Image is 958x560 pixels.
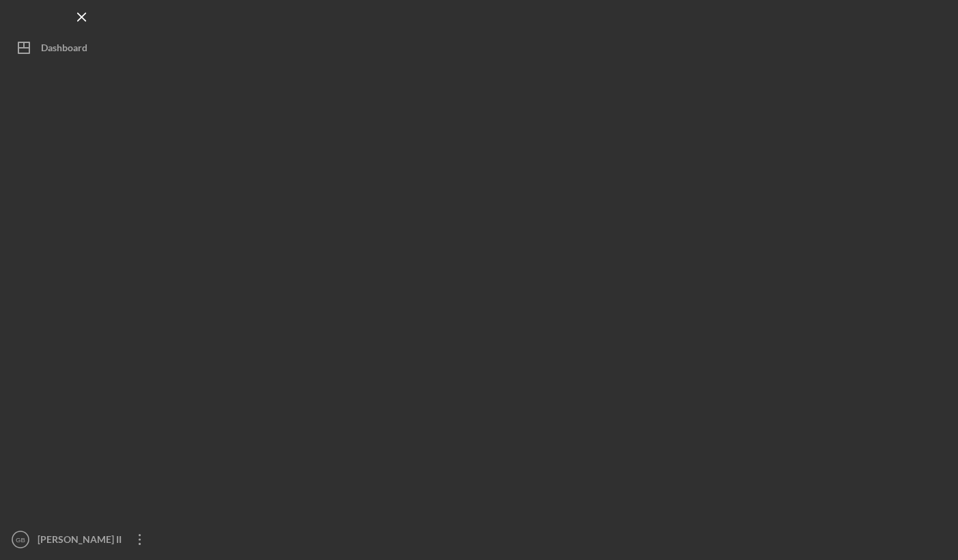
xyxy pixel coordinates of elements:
[7,34,157,61] button: Dashboard
[16,536,25,544] text: GB
[41,34,87,65] div: Dashboard
[7,526,157,553] button: GB[PERSON_NAME] II
[34,526,123,557] div: [PERSON_NAME] II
